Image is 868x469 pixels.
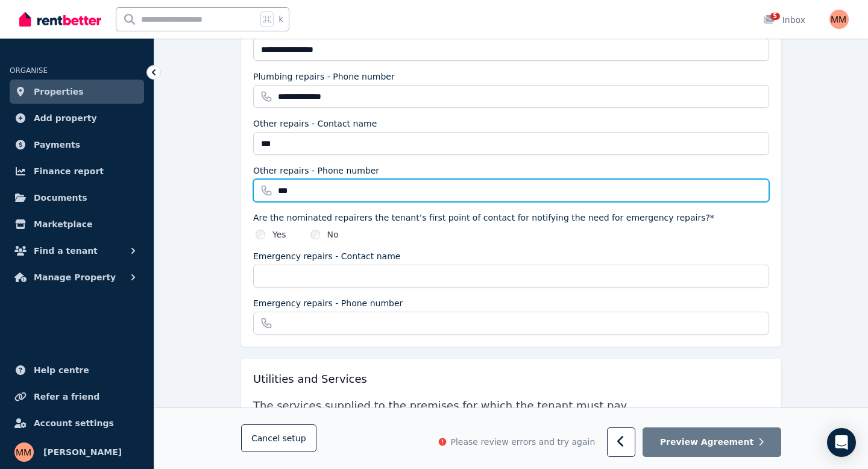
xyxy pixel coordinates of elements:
[34,270,116,285] span: Manage Property
[253,71,395,83] label: Plumbing repairs - Phone number
[10,411,144,435] a: Account settings
[10,385,144,409] a: Refer a friend
[10,66,48,75] span: ORGANISE
[34,111,97,125] span: Add property
[34,416,114,430] span: Account settings
[34,244,98,258] span: Find a tenant
[278,14,283,24] span: k
[327,228,339,241] label: No
[10,159,144,183] a: Finance report
[253,371,367,388] h5: Utilities and Services
[10,358,144,382] a: Help centre
[14,442,34,462] img: matthew mcpherson
[10,80,144,104] a: Properties
[763,14,805,26] div: Inbox
[10,212,144,236] a: Marketplace
[451,436,596,449] span: Please review errors and try again
[34,363,89,377] span: Help centre
[34,389,99,404] span: Refer a friend
[241,425,316,453] button: Cancelsetup
[253,165,379,177] label: Other repairs - Phone number
[10,265,144,289] button: Manage Property
[43,445,122,459] span: [PERSON_NAME]
[34,137,80,152] span: Payments
[19,10,101,28] img: RentBetter
[34,84,84,99] span: Properties
[770,13,780,20] span: 5
[253,250,400,262] label: Emergency repairs - Contact name
[253,212,769,224] label: Are the nominated repairers the tenant’s first point of contact for notifying the need for emerge...
[660,436,753,449] span: Preview Agreement
[10,133,144,157] a: Payments
[253,392,769,419] p: The services supplied to the premises for which the tenant must pay
[251,434,306,444] span: Cancel
[10,239,144,263] button: Find a tenant
[827,428,856,457] div: Open Intercom Messenger
[10,106,144,130] a: Add property
[34,164,104,178] span: Finance report
[34,190,87,205] span: Documents
[253,118,377,130] label: Other repairs - Contact name
[253,297,403,309] label: Emergency repairs - Phone number
[10,186,144,210] a: Documents
[272,228,286,241] label: Yes
[829,10,849,29] img: matthew mcpherson
[282,433,306,445] span: setup
[34,217,92,231] span: Marketplace
[643,428,781,458] button: Preview Agreement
